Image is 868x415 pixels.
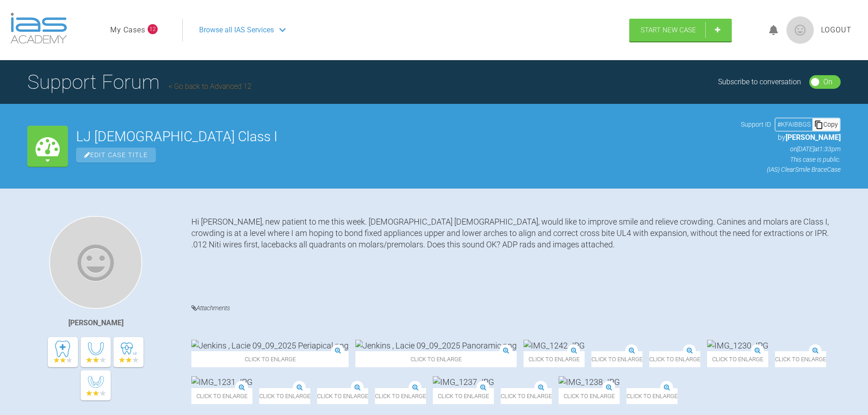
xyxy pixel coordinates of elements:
span: Click to enlarge [524,351,585,367]
a: Logout [821,24,852,36]
img: logo-light.3e3ef733.png [10,13,67,44]
div: On [823,76,832,88]
span: Edit Case Title [76,148,156,163]
a: My Cases [110,24,145,36]
img: IMG_1237.JPG [433,376,494,388]
span: Click to enlarge [433,388,494,404]
span: Click to enlarge [191,388,252,404]
p: by [741,132,841,143]
img: IMG_1242.JPG [524,340,585,351]
a: Go back to Advanced 12 [169,82,252,91]
h2: LJ [DEMOGRAPHIC_DATA] Class I [76,130,733,143]
img: Jenkins , Lacie 09_09_2025 Panoramic.png [355,340,517,351]
span: Click to enlarge [317,388,368,404]
div: Subscribe to conversation [718,76,801,88]
img: IMG_1231.JPG [191,376,252,388]
img: IMG_1238.JPG [559,376,620,388]
span: Click to enlarge [649,351,700,367]
span: [PERSON_NAME] [786,133,841,142]
img: Sarah Gatley [49,216,142,309]
h4: Attachments [191,302,841,314]
span: Click to enlarge [775,351,826,367]
span: 12 [148,24,158,34]
p: (IAS) ClearSmile Brace Case [741,164,841,174]
div: Copy [812,118,840,130]
p: on [DATE] at 1:33pm [741,144,841,154]
h1: Support Forum [27,66,252,98]
img: IMG_1230.JPG [707,340,768,351]
span: Click to enlarge [707,351,768,367]
span: Click to enlarge [627,388,678,404]
span: Click to enlarge [375,388,426,404]
span: Support ID [741,119,771,129]
a: Start New Case [629,19,732,41]
span: Click to enlarge [259,388,310,404]
span: Click to enlarge [191,351,349,367]
img: profile.png [786,16,814,44]
span: Click to enlarge [559,388,620,404]
div: # KFAIBBGS [776,119,812,129]
span: Click to enlarge [591,351,642,367]
span: Start New Case [641,26,696,34]
span: Browse all IAS Services [199,24,274,36]
div: [PERSON_NAME] [68,317,123,329]
span: Click to enlarge [501,388,552,404]
span: Click to enlarge [355,351,517,367]
img: Jenkins , Lacie 09_09_2025 Periapical.png [191,340,349,351]
p: This case is public. [741,154,841,164]
div: Hi [PERSON_NAME], new patient to me this week. [DEMOGRAPHIC_DATA] [DEMOGRAPHIC_DATA], would like ... [191,216,841,289]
